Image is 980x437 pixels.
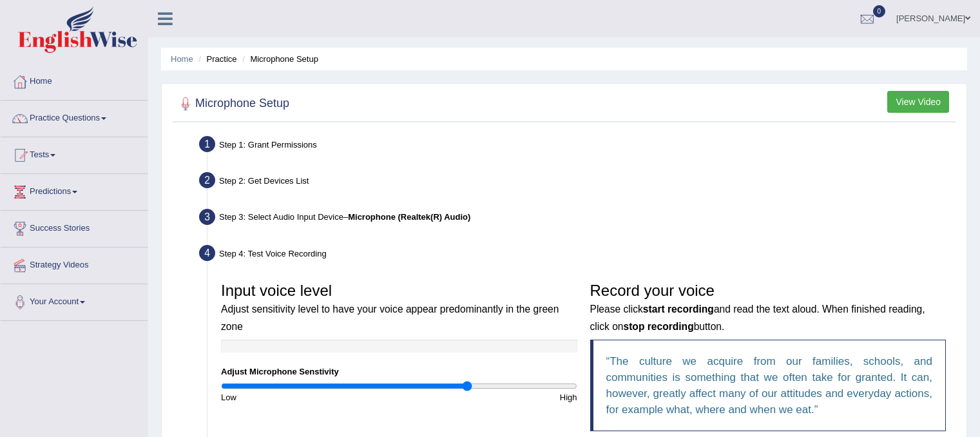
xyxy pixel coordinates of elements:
[193,205,961,233] div: Step 3: Select Audio Input Device
[590,304,925,331] small: Please click and read the text aloud. When finished reading, click on button.
[193,168,961,197] div: Step 2: Get Devices List
[1,211,148,243] a: Success Stories
[1,284,148,316] a: Your Account
[221,282,577,333] h3: Input voice level
[1,174,148,206] a: Predictions
[643,304,714,315] b: start recording
[193,241,961,269] div: Step 4: Test Voice Recording
[221,304,559,331] small: Adjust sensitivity level to have your voice appear predominantly in the green zone
[348,212,470,222] b: Microphone (Realtek(R) Audio)
[1,101,148,133] a: Practice Questions
[1,64,148,96] a: Home
[343,212,470,222] span: –
[176,94,289,113] h2: Microphone Setup
[590,282,946,333] h3: Record your voice
[399,391,583,403] div: High
[215,391,399,403] div: Low
[221,365,339,378] label: Adjust Microphone Senstivity
[171,54,193,64] a: Home
[1,137,148,170] a: Tests
[195,53,236,65] li: Practice
[887,91,949,113] button: View Video
[1,248,148,280] a: Strategy Videos
[193,132,961,160] div: Step 1: Grant Permissions
[239,53,318,65] li: Microphone Setup
[606,355,933,416] q: The culture we acquire from our families, schools, and communities is something that we often tak...
[873,5,886,17] span: 0
[624,321,694,332] b: stop recording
